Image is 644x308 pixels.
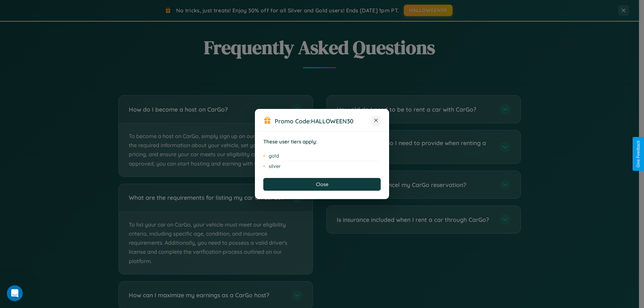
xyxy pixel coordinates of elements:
strong: These user tiers apply: [263,138,317,145]
li: silver [263,161,381,171]
h3: Promo Code: [275,117,371,125]
div: Give Feedback [636,140,641,168]
iframe: Intercom live chat [7,285,23,301]
li: gold [263,151,381,161]
button: Close [263,178,381,191]
b: HALLOWEEN30 [311,117,354,125]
